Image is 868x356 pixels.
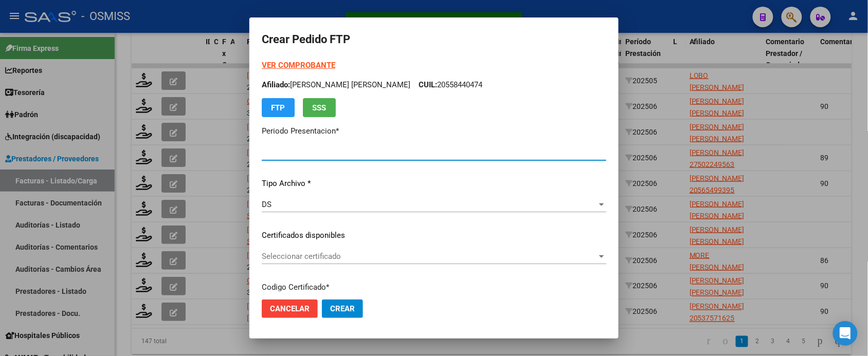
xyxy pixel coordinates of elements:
button: FTP [262,98,295,117]
div: Open Intercom Messenger [833,321,858,346]
p: Codigo Certificado [262,282,606,293]
span: SSS [313,103,327,113]
span: FTP [272,103,285,113]
span: Seleccionar certificado [262,252,597,261]
p: Certificados disponibles [262,230,606,241]
p: Periodo Presentacion [262,125,606,137]
button: Crear [322,299,363,318]
span: Crear [330,304,355,313]
span: DS [262,200,272,209]
button: Cancelar [262,299,318,318]
span: Cancelar [270,304,310,313]
h2: Crear Pedido FTP [262,30,606,49]
span: Afiliado: [262,80,290,89]
span: CUIL: [419,80,437,89]
p: [PERSON_NAME] [PERSON_NAME] 20558440474 [262,79,606,91]
p: Tipo Archivo * [262,178,606,190]
a: VER COMPROBANTE [262,61,335,70]
button: SSS [303,98,336,117]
